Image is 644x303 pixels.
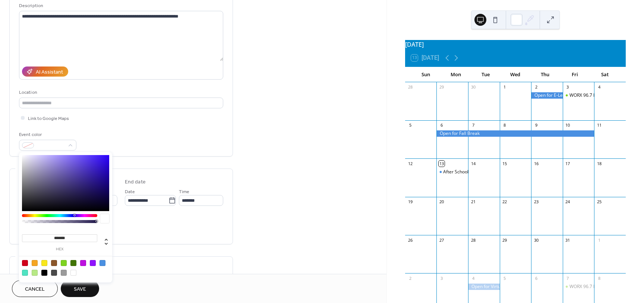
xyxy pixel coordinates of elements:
div: #F8E71C [41,260,47,266]
div: 17 [565,161,571,166]
div: 13 [439,161,444,166]
div: 19 [407,199,413,205]
div: 20 [439,199,444,205]
div: 2 [533,84,539,90]
div: 1 [596,237,602,243]
div: 2 [407,275,413,281]
div: 14 [470,161,476,166]
div: WORX 96.7 FM [569,92,600,99]
div: #4A90E2 [100,260,105,266]
div: #B8E986 [32,270,38,276]
button: AI Assistant [22,67,68,77]
div: 29 [502,237,508,243]
div: 18 [596,161,602,166]
div: 15 [502,161,508,166]
div: [DATE] [405,40,626,49]
div: #FFFFFF [70,270,76,276]
div: 8 [502,123,508,128]
div: 30 [470,84,476,90]
div: 3 [565,84,571,90]
button: Save [61,280,99,297]
div: 6 [533,275,539,281]
div: Description [19,2,222,10]
div: #BD10E0 [80,260,86,266]
div: 23 [533,199,539,205]
label: hex [22,247,97,251]
div: Fri [560,67,590,82]
div: AI Assistant [36,68,63,76]
div: 12 [407,161,413,166]
div: 1 [502,84,508,90]
button: Cancel [12,280,58,297]
div: #9013FE [90,260,96,266]
div: 5 [407,123,413,128]
div: 21 [470,199,476,205]
div: 30 [533,237,539,243]
div: 3 [439,275,444,281]
div: After School Hours Resume [436,169,468,175]
div: 27 [439,237,444,243]
div: #4A4A4A [51,270,57,276]
div: 7 [565,275,571,281]
div: Event color [19,131,75,139]
div: 9 [533,123,539,128]
div: After School Hours Resume [443,169,500,175]
div: #50E3C2 [22,270,28,276]
div: #8B572A [51,260,57,266]
div: 24 [565,199,571,205]
div: 11 [596,123,602,128]
div: 8 [596,275,602,281]
div: WORX 96.7 FM [563,92,594,99]
div: 4 [470,275,476,281]
div: 26 [407,237,413,243]
span: Cancel [25,285,45,293]
div: Open for Fall Break [436,130,594,137]
span: Date [125,188,135,196]
div: End date [125,178,146,186]
span: Save [74,285,86,293]
div: 4 [596,84,602,90]
div: #9B9B9B [61,270,67,276]
div: 7 [470,123,476,128]
div: 28 [407,84,413,90]
div: Mon [441,67,471,82]
div: 10 [565,123,571,128]
div: #D0021B [22,260,28,266]
span: Time [179,188,189,196]
div: #417505 [70,260,76,266]
div: Wed [501,67,530,82]
div: Open for Virtual Learning - Madison [468,284,500,290]
div: Sat [590,67,620,82]
div: #000000 [41,270,47,276]
div: 29 [439,84,444,90]
div: 16 [533,161,539,166]
div: #7ED321 [61,260,67,266]
div: Tue [471,67,501,82]
div: 22 [502,199,508,205]
div: 28 [470,237,476,243]
div: WORX 96.7 FM [569,284,600,290]
div: 6 [439,123,444,128]
div: Location [19,89,222,96]
div: WORX 96.7 FM [563,284,594,290]
div: 5 [502,275,508,281]
span: Link to Google Maps [28,115,69,123]
div: Sun [411,67,441,82]
div: 31 [565,237,571,243]
div: Thu [530,67,560,82]
div: 25 [596,199,602,205]
div: Open for E-Learning - Madison Elementaries [531,92,563,99]
div: #F5A623 [32,260,38,266]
